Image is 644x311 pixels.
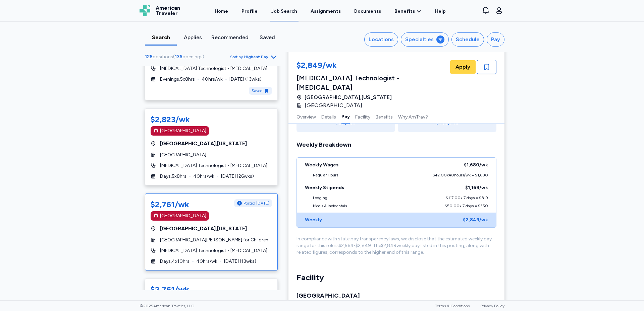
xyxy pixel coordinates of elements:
div: Weekly Wages [305,162,338,168]
button: Overview [297,109,316,124]
div: Weekly Stipends [305,184,344,191]
a: Benefits [394,8,422,15]
div: [MEDICAL_DATA] Technologist - [MEDICAL_DATA] [297,73,449,92]
span: Evenings , 5 x 8 hrs [160,76,195,83]
span: positions [153,54,173,60]
span: 40 hrs/wk [193,173,214,180]
div: Regular Hours [313,172,338,178]
img: Logo [140,5,150,16]
div: $2,849/wk [297,60,449,72]
button: Schedule [451,32,484,47]
span: Saved [252,88,263,93]
button: Details [321,109,336,124]
div: Weekly Breakdown [297,140,496,149]
span: 40 hrs/wk [202,76,223,83]
span: 136 [175,54,182,60]
div: $1,680 /wk [464,162,488,168]
span: [MEDICAL_DATA] Technologist - [MEDICAL_DATA] [160,162,267,169]
div: $117.00 x 7 days = $819 [446,195,488,201]
span: [GEOGRAPHIC_DATA] [160,152,206,158]
span: 40 hrs/wk [196,258,217,265]
span: [DATE] ( 26 wks) [221,173,254,180]
button: Apply [450,60,476,74]
div: Meals & Incidentals [313,203,347,209]
a: Privacy Policy [480,304,504,308]
div: ( ) [145,54,207,60]
button: Pay [487,32,504,47]
div: $42.00 x 40 hours/wk = $1,680 [433,172,488,178]
div: Schedule [456,35,480,44]
button: Benefits [376,109,393,124]
div: [GEOGRAPHIC_DATA] [160,213,206,219]
span: [MEDICAL_DATA] Technologist - [MEDICAL_DATA] [160,247,267,254]
span: openings [182,54,203,60]
span: [GEOGRAPHIC_DATA] , [US_STATE] [160,225,247,233]
span: Highest Pay [244,54,268,60]
div: Search [148,33,174,42]
span: Days , 5 x 8 hrs [160,173,186,180]
span: [GEOGRAPHIC_DATA] , [US_STATE] [160,140,247,148]
button: Locations [364,32,398,47]
button: Sort byHighest Pay [230,53,278,61]
span: [GEOGRAPHIC_DATA] , [US_STATE] [305,93,392,101]
span: [GEOGRAPHIC_DATA] [305,101,362,109]
div: Applies [179,33,206,42]
span: [DATE] ( 13 wks) [224,258,256,265]
button: Facility [355,109,370,124]
span: Apply [455,63,470,71]
div: Pay [491,35,500,44]
span: 128 [145,54,153,60]
span: Days , 4 x 10 hrs [160,258,190,265]
div: In compliance with state pay transparency laws, we disclose that the estimated weekly pay range f... [297,236,496,256]
div: Specialties [405,35,434,44]
div: $1,169 /wk [465,184,488,191]
div: Lodging [313,195,327,201]
span: [MEDICAL_DATA] Technologist - [MEDICAL_DATA] [160,65,267,72]
div: $2,849 /wk [463,217,488,223]
span: Posted [DATE] [244,201,269,206]
span: [GEOGRAPHIC_DATA][PERSON_NAME] for Children [160,237,268,243]
span: American Traveler [156,5,180,16]
a: Terms & Conditions [435,304,470,308]
span: [DATE] ( 13 wks) [229,76,262,83]
span: Benefits [394,8,415,15]
div: Saved [254,33,280,42]
div: [GEOGRAPHIC_DATA] [160,128,206,134]
div: Recommended [211,33,249,42]
div: $2,823/wk [151,114,190,125]
div: Facility [297,272,496,283]
a: Job Search [270,1,299,21]
button: Pay [341,109,350,124]
div: Job Search [271,8,297,15]
div: $2,761/wk [151,199,189,210]
div: Locations [369,35,394,44]
div: [GEOGRAPHIC_DATA] [297,291,496,300]
span: Sort by [230,54,243,60]
div: Weekly [305,217,322,223]
button: Specialties [401,32,449,47]
div: $50.00 x 7 days = $350 [445,203,488,209]
button: Why AmTrav? [398,109,428,124]
div: $2,761/wk [151,284,189,295]
span: © 2025 American Traveler, LLC [140,303,194,309]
